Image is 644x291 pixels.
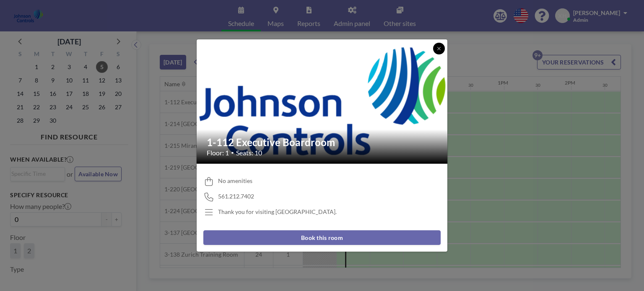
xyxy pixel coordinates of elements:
[218,177,252,185] span: No amenities
[218,193,254,200] span: 561.212.7402
[203,230,441,245] button: Book this room
[231,149,234,156] span: •
[218,208,337,216] p: Thank you for visiting [GEOGRAPHIC_DATA].
[207,149,229,157] span: Floor: 1
[207,136,438,149] h2: 1-112 Executive Boardroom
[236,149,262,157] span: Seats: 10
[197,31,448,172] img: 537.png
